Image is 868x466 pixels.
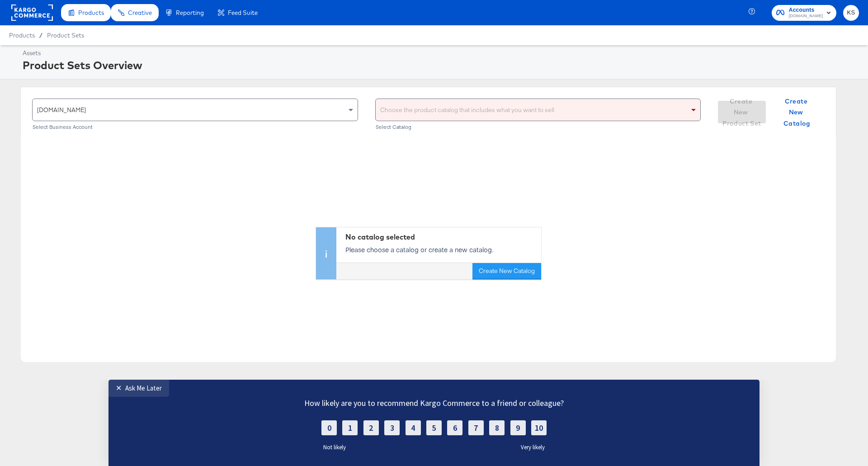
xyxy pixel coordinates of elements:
div: No catalog selected [345,232,537,242]
span: Products [78,9,104,16]
label: Not likely [316,64,346,71]
label: 3 [384,41,400,56]
button: Create New Catalog [773,101,821,123]
label: 8 [489,41,505,56]
div: Ask Me Later [125,4,162,13]
div: Choose the product catalog that includes what you want to sell [376,99,701,121]
label: 0 [321,41,337,56]
span: / [35,32,47,39]
label: 1 [342,41,358,56]
span: Creative [128,9,152,16]
button: Accounts[DOMAIN_NAME] [772,5,836,21]
div: Assets [23,49,857,57]
label: Very likely [521,64,552,71]
a: Product Sets [47,32,84,39]
div: Select Business Account [32,124,358,130]
button: Create New Catalog [472,264,541,280]
label: 10 [531,41,547,56]
div: Select Catalog [375,124,701,130]
div: Product Sets Overview [23,57,857,73]
div: ✕ [116,4,125,13]
label: 2 [363,41,379,56]
span: Reporting [176,9,204,16]
span: [DOMAIN_NAME] [37,106,86,114]
label: 5 [426,41,442,56]
span: [DOMAIN_NAME] [789,13,823,20]
label: 4 [406,41,421,56]
span: Feed Suite [228,9,258,16]
label: 6 [447,41,462,56]
label: 7 [468,41,484,56]
span: Create New Catalog [777,96,817,129]
p: Please choose a catalog or create a new catalog. [345,245,537,254]
span: Accounts [789,5,823,15]
button: KS [843,5,859,21]
label: 9 [510,41,526,56]
span: Products [9,32,35,39]
span: KS [847,8,855,18]
div: How likely are you to recommend Kargo Commerce to a friend or colleague? [276,18,592,28]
